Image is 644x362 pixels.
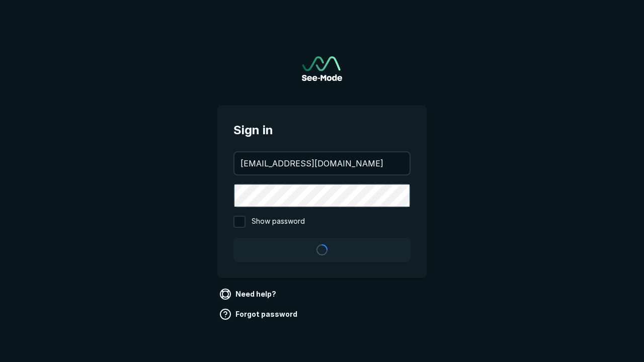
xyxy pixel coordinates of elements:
span: Sign in [233,121,411,139]
img: See-Mode Logo [302,56,342,81]
span: Show password [252,216,305,228]
a: Go to sign in [302,56,342,81]
a: Forgot password [217,306,301,322]
a: Need help? [217,286,280,302]
input: your@email.com [234,152,410,174]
